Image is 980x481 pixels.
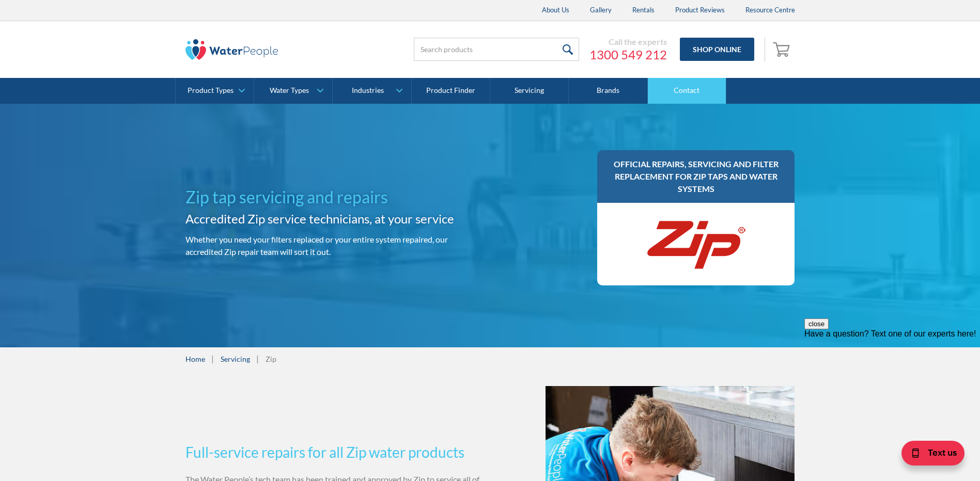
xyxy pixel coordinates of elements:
[185,233,486,258] p: Whether you need your filters replaced or your entire system repaired, our accredited Zip repair ...
[188,86,234,95] div: Product Types
[648,78,726,104] a: Contact
[804,318,980,442] iframe: podium webchat widget prompt
[589,37,667,47] div: Call the experts
[255,352,260,365] div: |
[333,78,411,104] a: Industries
[773,41,792,57] img: shopping cart
[414,38,579,61] input: Search products
[569,78,647,104] a: Brands
[352,86,384,95] div: Industries
[185,210,486,228] h2: Accredited Zip service technicians, at your service
[185,185,486,210] h1: Zip tap servicing and repairs
[877,429,980,481] iframe: podium webchat widget bubble
[185,441,486,463] h3: Full-service repairs for all Zip water products
[608,158,785,195] h3: Official repairs, servicing and filter replacement for Zip taps and water systems
[589,47,667,62] a: 1300 549 212
[176,78,254,104] a: Product Types
[185,39,278,60] img: The Water People
[254,78,332,104] a: Water Types
[270,86,309,95] div: Water Types
[490,78,569,104] a: Servicing
[210,352,215,365] div: |
[412,78,490,104] a: Product Finder
[185,354,205,364] a: Home
[221,354,250,364] a: Servicing
[266,354,276,364] div: Zip
[680,38,754,61] a: Shop Online
[770,37,795,62] a: Open empty cart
